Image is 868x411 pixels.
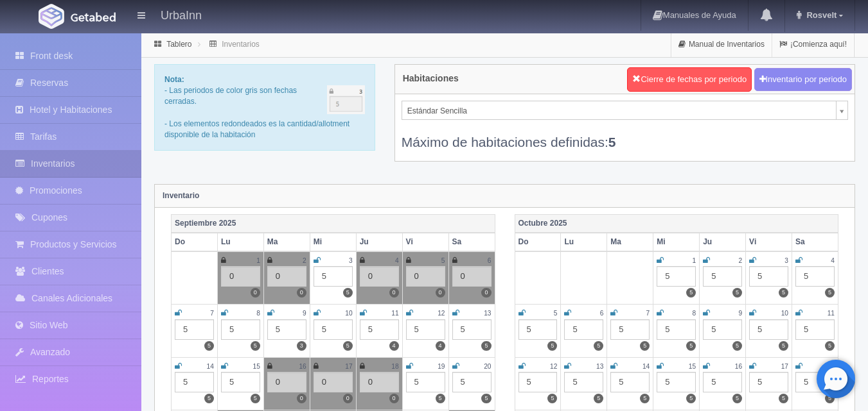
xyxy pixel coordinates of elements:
label: 5 [594,341,603,351]
div: 5 [360,319,399,340]
label: 5 [251,394,260,403]
small: 17 [781,363,788,370]
h4: Habitaciones [403,74,459,83]
div: 0 [360,372,399,392]
small: 6 [488,257,492,264]
div: 5 [657,266,696,287]
label: 5 [547,341,557,351]
label: 5 [732,341,742,351]
label: 5 [343,288,353,298]
label: 5 [640,341,650,351]
div: 5 [610,372,650,392]
label: 5 [825,394,835,403]
label: 5 [779,341,788,351]
label: 0 [297,288,306,298]
div: 5 [657,319,696,340]
a: Inventarios [222,40,260,49]
th: Lu [217,233,263,251]
label: 5 [481,394,491,403]
div: 5 [703,372,742,392]
label: 0 [343,394,353,403]
small: 9 [303,310,306,317]
div: 5 [564,372,603,392]
th: Do [172,233,218,251]
label: 0 [481,288,491,298]
label: 4 [389,341,399,351]
th: Septiembre 2025 [172,214,495,233]
small: 4 [395,257,399,264]
small: 4 [831,257,835,264]
th: Octubre 2025 [515,214,838,233]
small: 12 [438,310,445,317]
label: 5 [343,341,353,351]
div: 5 [267,319,306,340]
div: 0 [267,266,306,287]
span: Rosvelt [803,10,837,20]
th: Sa [448,233,495,251]
div: 5 [314,319,353,340]
th: Ma [263,233,310,251]
th: Lu [561,233,607,251]
th: Mi [653,233,700,251]
label: 5 [481,341,491,351]
div: 5 [175,319,214,340]
th: Ju [356,233,402,251]
small: 5 [554,310,558,317]
button: Inventario por periodo [754,68,852,92]
label: 0 [251,288,260,298]
div: 5 [795,319,835,340]
div: 5 [221,372,260,392]
label: 5 [594,394,603,403]
div: 5 [564,319,603,340]
label: 5 [686,341,696,351]
th: Mi [310,233,356,251]
div: 5 [406,372,445,392]
button: Cierre de fechas por periodo [627,67,752,92]
small: 13 [596,363,603,370]
h4: UrbaInn [161,6,202,22]
label: 5 [779,288,788,298]
div: 5 [703,319,742,340]
small: 19 [438,363,445,370]
label: 4 [436,341,445,351]
small: 10 [345,310,352,317]
div: - Las periodos de color gris son fechas cerradas. - Los elementos redondeados es la cantidad/allo... [154,64,375,151]
label: 5 [825,341,835,351]
label: 5 [686,394,696,403]
label: 5 [732,394,742,403]
label: 5 [436,394,445,403]
div: 5 [795,266,835,287]
div: 5 [221,319,260,340]
div: 5 [518,319,558,340]
small: 5 [441,257,445,264]
div: 5 [657,372,696,392]
small: 13 [484,310,491,317]
small: 3 [349,257,353,264]
a: ¡Comienza aquí! [772,32,854,57]
small: 8 [693,310,696,317]
label: 3 [297,341,306,351]
div: 5 [314,266,353,287]
div: 5 [610,319,650,340]
small: 11 [828,310,835,317]
a: Estándar Sencilla [402,101,848,120]
small: 14 [207,363,214,370]
small: 2 [303,257,306,264]
small: 1 [256,257,260,264]
div: 0 [221,266,260,287]
small: 6 [600,310,604,317]
small: 3 [784,257,788,264]
label: 0 [436,288,445,298]
span: Estándar Sencilla [407,101,831,121]
div: 5 [749,319,788,340]
th: Ma [607,233,653,251]
b: Nota: [164,75,184,84]
label: 0 [389,288,399,298]
label: 0 [297,394,306,403]
strong: Inventario [163,191,199,200]
label: 5 [779,394,788,403]
small: 16 [299,363,306,370]
small: 14 [642,363,650,370]
th: Sa [792,233,838,251]
small: 10 [781,310,788,317]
